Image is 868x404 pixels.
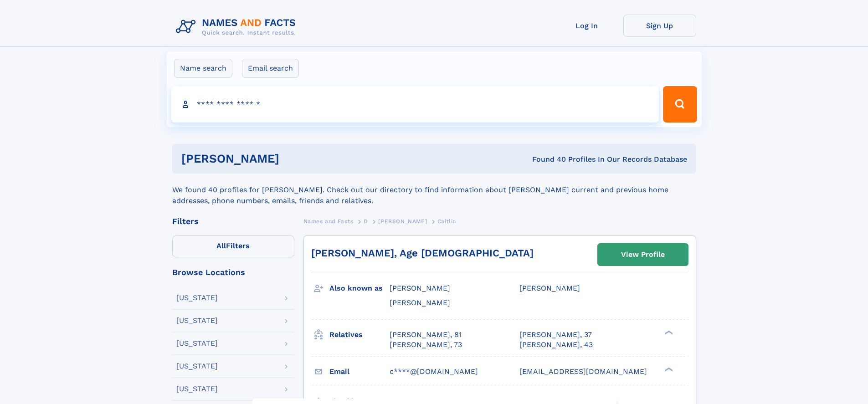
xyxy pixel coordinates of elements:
div: ❯ [663,329,673,335]
a: [PERSON_NAME], 43 [519,340,593,350]
span: [PERSON_NAME] [390,284,450,292]
h1: [PERSON_NAME] [181,153,406,164]
span: Caitlin [437,218,456,225]
button: Search Button [663,86,697,123]
h3: Also known as [329,281,390,296]
span: [PERSON_NAME] [390,298,450,307]
h3: Email [329,364,390,379]
a: [PERSON_NAME], 73 [390,340,462,350]
div: Filters [172,217,294,225]
span: [PERSON_NAME] [378,218,427,225]
a: View Profile [598,244,688,266]
label: Name search [174,59,232,78]
a: [PERSON_NAME], Age [DEMOGRAPHIC_DATA] [311,247,534,259]
a: [PERSON_NAME] [378,215,427,227]
a: Names and Facts [303,215,354,227]
a: [PERSON_NAME], 37 [519,330,592,340]
div: Browse Locations [172,268,294,276]
div: [US_STATE] [176,385,218,393]
span: [EMAIL_ADDRESS][DOMAIN_NAME] [519,367,647,376]
div: Found 40 Profiles In Our Records Database [406,154,687,164]
a: Sign Up [623,15,696,37]
span: [PERSON_NAME] [519,284,580,292]
img: Logo Names and Facts [172,15,303,39]
input: search input [171,86,659,123]
a: Log In [550,15,623,37]
div: [US_STATE] [176,340,218,347]
label: Filters [172,235,294,257]
span: All [216,241,226,250]
div: [US_STATE] [176,363,218,370]
div: [US_STATE] [176,294,218,302]
div: We found 40 profiles for [PERSON_NAME]. Check out our directory to find information about [PERSON... [172,174,696,206]
a: D [364,215,368,227]
div: [US_STATE] [176,317,218,324]
label: Email search [242,59,299,78]
div: View Profile [621,244,665,265]
span: D [364,218,368,225]
a: [PERSON_NAME], 81 [390,330,462,340]
div: ❯ [663,366,673,372]
h3: Relatives [329,327,390,343]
